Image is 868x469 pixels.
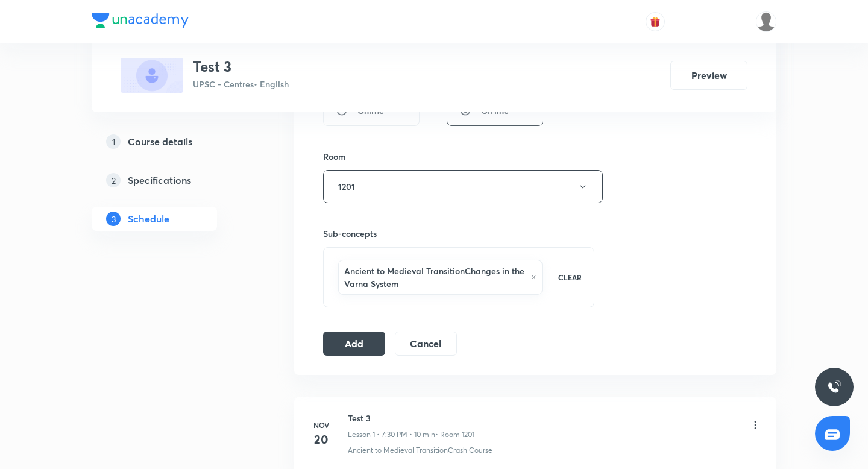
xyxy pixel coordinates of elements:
p: CLEAR [558,272,582,283]
p: 3 [106,212,121,226]
button: Preview [670,61,747,90]
a: 2Specifications [92,168,256,192]
h3: Test 3 [193,58,289,75]
p: Lesson 1 • 7:30 PM • 10 min [348,429,435,440]
button: avatar [646,12,665,31]
button: Cancel [395,332,457,356]
a: 1Course details [92,130,256,154]
h6: Room [323,150,346,163]
h6: Ancient to Medieval TransitionChanges in the Varna System [344,265,525,290]
h5: Schedule [128,212,169,226]
p: • Room 1201 [435,429,474,440]
img: avatar [650,16,661,27]
h6: Sub-concepts [323,227,594,240]
h5: Course details [128,134,192,149]
p: Ancient to Medieval TransitionCrash Course [348,445,492,456]
h5: Specifications [128,173,191,187]
button: 1201 [323,170,603,203]
h6: Test 3 [348,412,474,424]
p: UPSC - Centres • English [193,78,289,90]
img: Company Logo [92,13,189,28]
button: Add [323,332,385,356]
a: Company Logo [92,13,189,31]
h6: Nov [309,420,333,430]
h4: 20 [309,430,333,449]
img: ttu [827,380,841,394]
img: S M AKSHATHAjjjfhfjgjgkgkgkhk [756,11,776,32]
p: 1 [106,134,121,149]
p: 2 [106,173,121,187]
img: D3F43781-E516-4530-927B-4ADAAE10F308_plus.png [121,58,183,93]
